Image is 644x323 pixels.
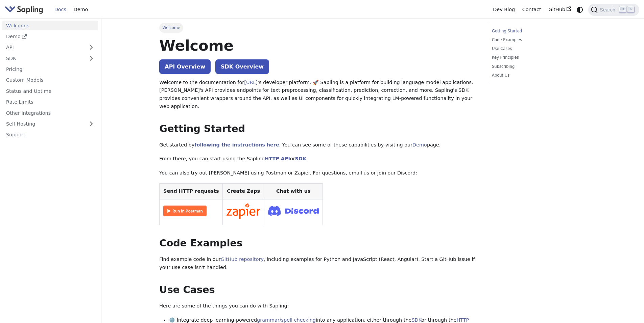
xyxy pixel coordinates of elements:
[70,4,92,15] a: Demo
[159,255,477,272] p: Find example code in our , including examples for Python and JavaScript (React, Angular). Start a...
[2,32,98,42] a: Demo
[226,203,260,219] img: Connect in Zapier
[492,72,583,79] a: About Us
[51,4,70,15] a: Docs
[85,53,98,63] button: Expand sidebar category 'SDK'
[492,28,583,34] a: Getting Started
[5,5,43,15] img: Sapling.ai
[257,317,316,323] a: grammar/spell checking
[159,123,477,135] h2: Getting Started
[244,80,258,85] a: [URL]
[160,183,223,199] th: Send HTTP requests
[2,75,98,85] a: Custom Models
[2,64,98,74] a: Pricing
[159,59,211,74] a: API Overview
[492,46,583,52] a: Use Cases
[159,36,477,55] h1: Welcome
[2,97,98,107] a: Rate Limits
[264,183,323,199] th: Chat with us
[411,317,421,323] a: SDK
[159,302,477,310] p: Here are some of the things you can do with Sapling:
[159,155,477,163] p: From there, you can start using the Sapling or .
[575,5,585,15] button: Switch between dark and light mode (currently system mode)
[221,257,264,262] a: GitHub repository
[159,169,477,177] p: You can also try out [PERSON_NAME] using Postman or Zapier. For questions, email us or join our D...
[295,156,306,161] a: SDK
[2,53,85,63] a: SDK
[194,142,279,147] a: following the instructions here
[2,21,98,30] a: Welcome
[5,5,46,15] a: Sapling.ai
[2,130,98,140] a: Support
[492,54,583,61] a: Key Principles
[265,156,290,161] a: HTTP API
[588,4,639,16] button: Search (Ctrl+K)
[545,4,575,15] a: GitHub
[159,237,477,249] h2: Code Examples
[215,59,269,74] a: SDK Overview
[223,183,264,199] th: Create Zaps
[519,4,545,15] a: Contact
[159,79,477,111] p: Welcome to the documentation for 's developer platform. 🚀 Sapling is a platform for building lang...
[412,142,427,147] a: Demo
[159,23,183,32] span: Welcome
[492,63,583,70] a: Subscribing
[2,108,98,118] a: Other Integrations
[159,141,477,149] p: Get started by . You can see some of these capabilities by visiting our page.
[159,284,477,296] h2: Use Cases
[627,6,634,12] kbd: K
[2,43,85,52] a: API
[159,23,477,32] nav: Breadcrumbs
[492,37,583,43] a: Code Examples
[163,206,207,216] img: Run in Postman
[268,204,319,218] img: Join Discord
[2,86,98,96] a: Status and Uptime
[598,7,619,12] span: Search
[489,4,518,15] a: Dev Blog
[85,43,98,52] button: Expand sidebar category 'API'
[2,119,98,129] a: Self-Hosting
